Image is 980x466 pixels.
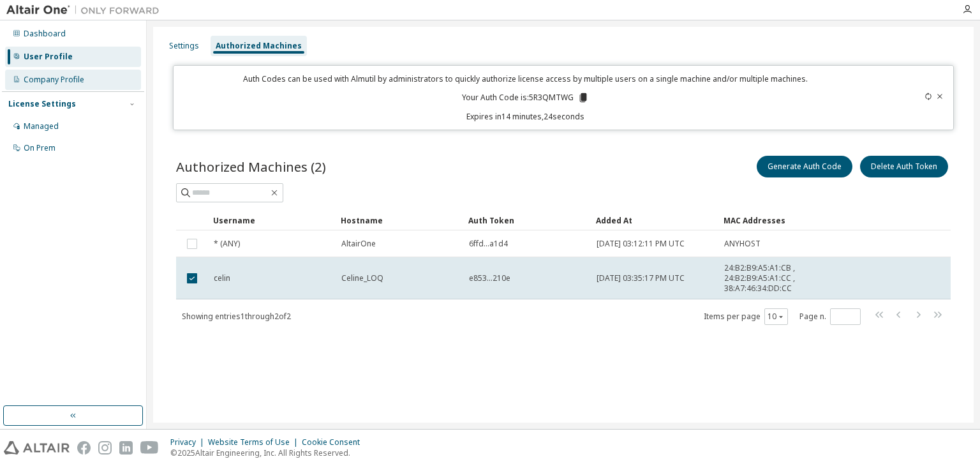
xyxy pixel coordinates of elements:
img: youtube.svg [140,441,159,455]
img: linkedin.svg [119,441,133,455]
div: Username [213,210,330,230]
button: 10 [768,312,785,322]
span: ANYHOST [724,239,761,249]
div: Website Terms of Use [208,437,302,447]
div: On Prem [24,143,56,153]
div: Managed [24,121,59,132]
span: Showing entries 1 through 2 of 2 [182,311,291,322]
button: Generate Auth Code [757,156,852,177]
span: Items per page [704,308,788,325]
span: celin [214,273,230,283]
p: Your Auth Code is: 5R3QMTWG [462,92,589,103]
div: Hostname [341,210,458,230]
div: Settings [169,41,199,51]
span: 24:B2:B9:A5:A1:CB , 24:B2:B9:A5:A1:CC , 38:A7:46:34:DD:CC [724,263,820,294]
p: Auth Codes can be used with Almutil by administrators to quickly authorize license access by mult... [181,73,869,84]
img: facebook.svg [77,441,91,455]
span: Authorized Machines (2) [176,158,326,176]
div: Privacy [170,437,208,447]
div: License Settings [8,99,76,109]
span: e853...210e [469,273,510,283]
img: altair_logo.svg [4,441,70,455]
div: Added At [596,210,713,230]
span: AltairOne [341,239,376,249]
button: Delete Auth Token [860,156,948,177]
p: © 2025 Altair Engineering, Inc. All Rights Reserved. [170,447,367,458]
div: MAC Addresses [724,210,820,230]
span: [DATE] 03:12:11 PM UTC [597,239,685,249]
span: * (ANY) [214,239,240,249]
img: Altair One [6,4,166,17]
div: Dashboard [24,29,66,39]
span: [DATE] 03:35:17 PM UTC [597,273,685,283]
div: Cookie Consent [302,437,367,447]
div: User Profile [24,52,73,62]
div: Auth Token [468,210,586,230]
span: Page n. [799,308,861,325]
span: Celine_LOQ [341,273,383,283]
div: Company Profile [24,75,84,85]
p: Expires in 14 minutes, 24 seconds [181,111,869,122]
span: 6ffd...a1d4 [469,239,508,249]
img: instagram.svg [98,441,112,455]
div: Authorized Machines [216,41,302,51]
